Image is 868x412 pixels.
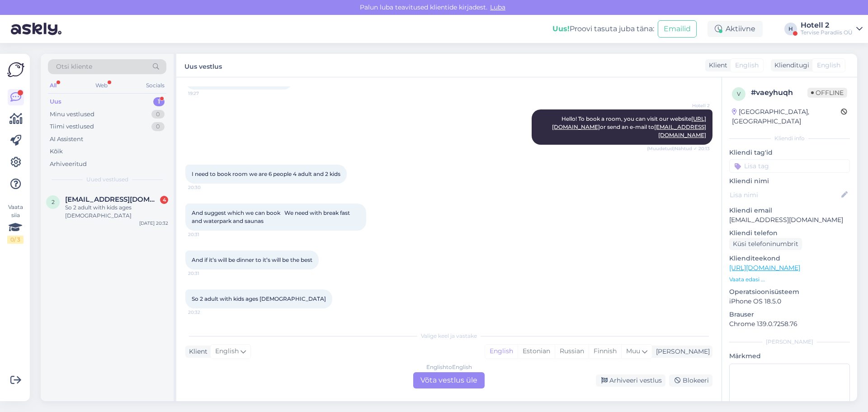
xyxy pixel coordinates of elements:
[188,309,222,316] span: 20:32
[192,256,312,263] span: And if it’s will be dinner to it’s will be the best
[729,159,850,173] input: Lisa tag
[647,145,710,152] span: (Muudetud) Nähtud ✓ 20:13
[729,238,802,250] div: Küsi telefoninumbrit
[807,88,847,98] span: Offline
[188,231,222,238] span: 20:31
[185,332,712,340] div: Valige keel ja vastake
[801,29,853,36] div: Tervise Paradiis OÜ
[784,23,797,35] div: H
[160,196,168,204] div: 4
[658,20,697,38] button: Emailid
[153,97,165,106] div: 1
[192,295,326,302] span: So 2 adult with kids ages [DEMOGRAPHIC_DATA]
[708,21,763,37] div: Aktiivne
[729,338,850,346] div: [PERSON_NAME]
[487,3,508,11] span: Luba
[144,80,166,91] div: Socials
[555,345,589,358] div: Russian
[729,310,850,319] p: Brauser
[50,147,63,156] div: Kõik
[729,228,850,238] p: Kliendi telefon
[48,80,58,91] div: All
[732,107,841,126] div: [GEOGRAPHIC_DATA], [GEOGRAPHIC_DATA]
[552,24,570,33] b: Uus!
[552,24,654,34] div: Proovi tasuta juba täna:
[729,264,800,272] a: [URL][DOMAIN_NAME]
[751,87,807,98] div: # vaeyhuqh
[596,374,665,387] div: Arhiveeri vestlus
[426,363,472,371] div: English to English
[801,22,853,29] div: Hotell 2
[737,90,741,97] span: v
[729,351,850,361] p: Märkmed
[188,270,222,277] span: 20:31
[192,209,351,224] span: And suggest which we can book We need with break fast and waterpark and saunas
[151,110,165,119] div: 0
[52,199,55,205] span: 2
[652,347,710,356] div: [PERSON_NAME]
[7,61,24,78] img: Askly Logo
[50,97,61,106] div: Uus
[654,123,706,138] a: [EMAIL_ADDRESS][DOMAIN_NAME]
[65,204,168,220] div: So 2 adult with kids ages [DEMOGRAPHIC_DATA]
[705,61,727,70] div: Klient
[185,347,208,356] div: Klient
[729,206,850,215] p: Kliendi email
[413,372,485,388] div: Võta vestlus üle
[735,61,759,70] span: English
[215,346,239,356] span: English
[65,195,159,204] span: 2812mohit@gmail.com
[7,236,24,244] div: 0 / 3
[184,59,222,71] label: Uus vestlus
[485,345,518,358] div: English
[192,170,340,177] span: I need to book room we are 6 people 4 adult and 2 kids
[589,345,621,358] div: Finnish
[86,175,128,184] span: Uued vestlused
[188,90,222,97] span: 19:27
[50,110,94,119] div: Minu vestlused
[729,134,850,142] div: Kliendi info
[518,345,555,358] div: Estonian
[188,184,222,191] span: 20:30
[552,115,706,138] span: Hello! To book a room, you can visit our website or send an e-mail to
[801,22,863,36] a: Hotell 2Tervise Paradiis OÜ
[7,203,24,244] div: Vaata siia
[50,135,83,144] div: AI Assistent
[139,220,168,227] div: [DATE] 20:32
[50,122,94,131] div: Tiimi vestlused
[729,148,850,157] p: Kliendi tag'id
[729,297,850,306] p: iPhone OS 18.5.0
[151,122,165,131] div: 0
[729,176,850,186] p: Kliendi nimi
[730,190,840,200] input: Lisa nimi
[729,287,850,297] p: Operatsioonisüsteem
[817,61,840,70] span: English
[669,374,712,387] div: Blokeeri
[94,80,109,91] div: Web
[729,319,850,329] p: Chrome 139.0.7258.76
[729,215,850,225] p: [EMAIL_ADDRESS][DOMAIN_NAME]
[771,61,809,70] div: Klienditugi
[729,254,850,263] p: Klienditeekond
[50,160,87,169] div: Arhiveeritud
[676,102,710,109] span: Hotell 2
[56,62,92,71] span: Otsi kliente
[626,347,640,355] span: Muu
[729,275,850,284] p: Vaata edasi ...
